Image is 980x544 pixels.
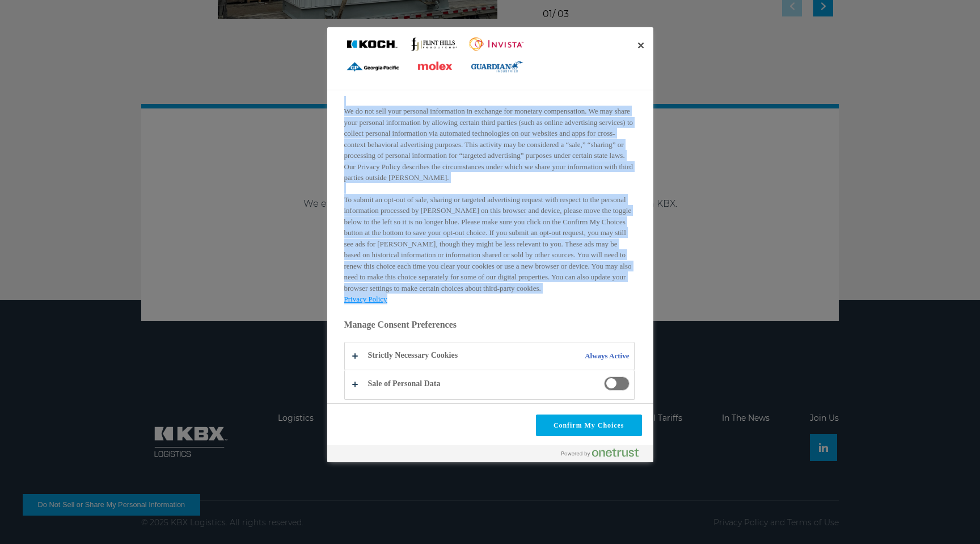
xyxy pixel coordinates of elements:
[327,27,653,462] div: Do Not Sell or Share My Personal Information and Opt Out of Targeted Advertising
[561,448,648,462] a: Powered by OneTrust Opens in a new Tab
[536,415,642,436] button: Confirm My Choices
[561,448,639,457] img: Powered by OneTrust Opens in a new Tab
[344,295,387,303] a: Privacy Policy , opens in a new tab
[628,33,653,58] button: Close
[344,319,635,337] h3: Manage Consent Preferences
[344,33,526,78] div: Company Logo Lockup
[327,27,653,462] div: Preference center
[344,35,526,76] img: Company Logo Lockup
[344,28,635,305] div: Depending on your state of residence, you may have certain choices regarding how we use and share...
